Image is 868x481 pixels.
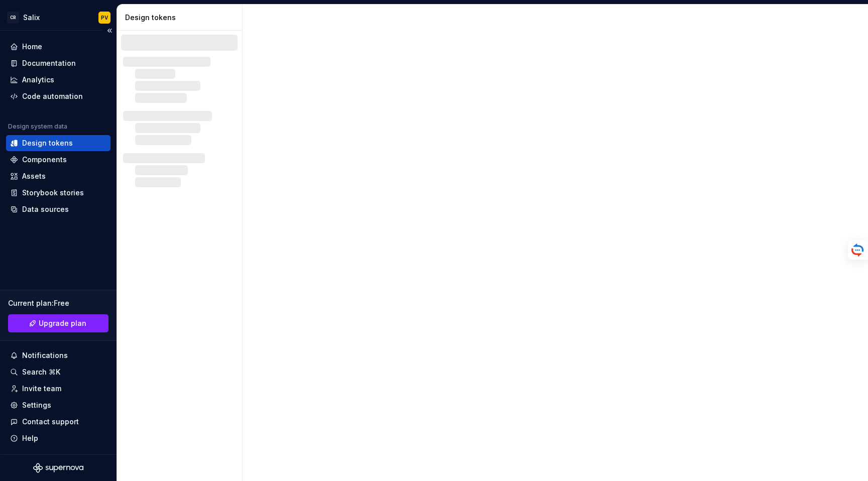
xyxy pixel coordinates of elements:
div: Data sources [22,204,69,214]
div: Search ⌘K [22,367,60,377]
span: Upgrade plan [39,318,86,328]
div: Contact support [22,417,79,427]
a: Analytics [6,72,111,88]
button: Search ⌘K [6,364,111,380]
button: Collapse sidebar [102,24,117,38]
a: Code automation [6,88,111,104]
a: Home [6,39,111,55]
div: Analytics [22,75,54,85]
div: Settings [22,400,51,410]
a: Upgrade plan [8,314,108,332]
a: Documentation [6,55,111,71]
button: Contact support [6,414,111,430]
a: Data sources [6,201,111,217]
div: Assets [22,171,46,181]
a: Storybook stories [6,185,111,201]
div: Design system data [8,123,67,131]
div: Notifications [22,350,68,360]
div: Invite team [22,384,61,394]
div: CR [7,12,19,24]
button: Help [6,430,111,446]
button: CRSalixPV [2,7,115,28]
a: Assets [6,168,111,184]
a: Settings [6,397,111,413]
a: Components [6,152,111,168]
div: Design tokens [125,13,238,23]
div: Design tokens [22,138,73,148]
div: Current plan : Free [8,298,108,308]
div: Storybook stories [22,188,84,198]
svg: Supernova Logo [33,463,83,473]
div: Documentation [22,58,76,68]
div: Components [22,155,67,165]
a: Design tokens [6,135,111,151]
a: Invite team [6,381,111,397]
button: Notifications [6,347,111,364]
div: Help [22,433,38,443]
div: Code automation [22,91,83,101]
div: Salix [23,13,40,23]
div: PV [101,14,108,22]
div: Home [22,42,42,52]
